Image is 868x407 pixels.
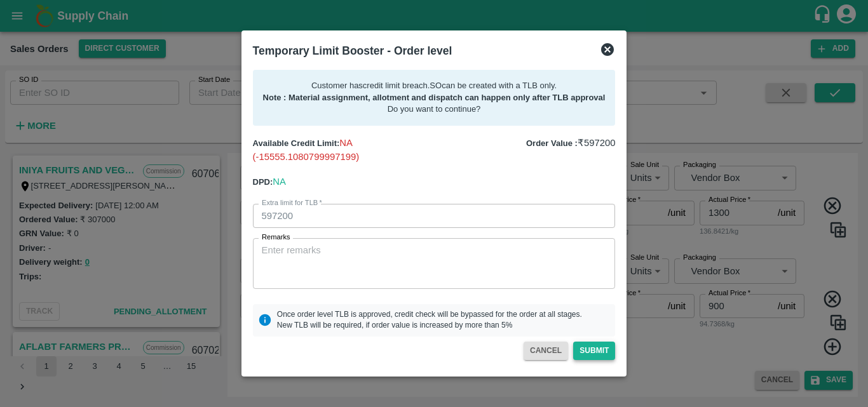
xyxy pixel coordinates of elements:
[262,198,322,208] label: Extra limit for TLB
[277,309,582,331] p: Once order level TLB is approved, credit check will be bypassed for the order at all stages. New ...
[253,44,452,57] b: Temporary Limit Booster - Order level
[263,92,606,104] p: Note : Material assignment, allotment and dispatch can happen only after TLB approval
[253,177,273,187] b: DPD:
[526,138,578,148] b: Order Value :
[253,204,616,228] input: Enter value
[253,138,340,148] b: Available Credit Limit:
[573,342,615,360] button: Submit
[263,103,606,116] p: Do you want to continue?
[262,232,290,243] label: Remarks
[263,80,606,92] p: Customer has credit limit breach . SO can be created with a TLB only.
[578,138,616,148] span: ₹ 597200
[524,342,568,360] button: CANCEL
[273,177,286,187] span: NA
